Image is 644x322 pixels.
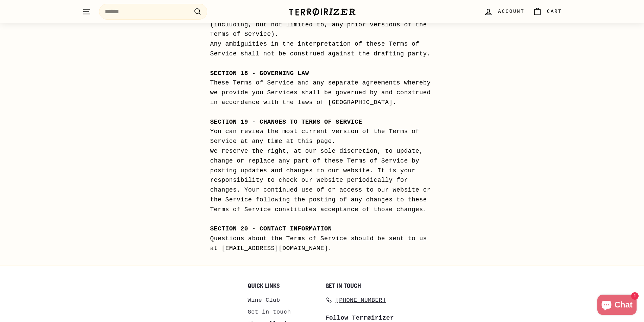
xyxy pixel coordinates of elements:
[210,119,362,125] strong: SECTION 19 - CHANGES TO TERMS OF SERVICE
[326,282,397,289] h2: Get in touch
[248,282,319,289] h2: Quick links
[595,295,639,317] inbox-online-store-chat: Shopify online store chat
[210,70,309,77] strong: SECTION 18 - GOVERNING LAW
[498,8,524,15] span: Account
[248,294,280,306] a: Wine Club
[336,296,386,305] span: [PHONE_NUMBER]
[529,2,566,22] a: Cart
[326,294,386,306] a: [PHONE_NUMBER]
[210,225,332,232] strong: SECTION 20 - CONTACT INFORMATION
[480,2,528,22] a: Account
[547,8,562,15] span: Cart
[248,306,291,318] a: Get in touch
